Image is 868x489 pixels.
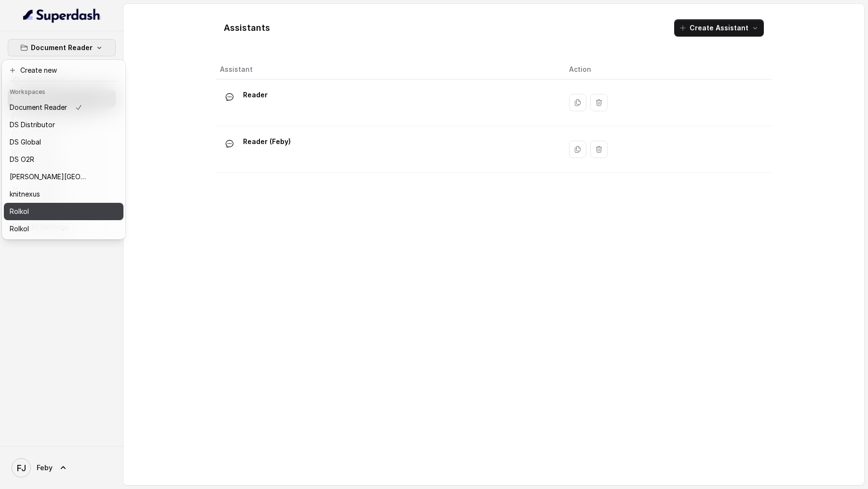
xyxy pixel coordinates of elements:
button: Document Reader [8,39,116,56]
p: Rolkol [10,223,29,235]
p: DS Distributor [10,119,55,131]
p: Rolkol [10,206,29,217]
p: Document Reader [10,102,67,113]
p: [PERSON_NAME][GEOGRAPHIC_DATA] - Testing [10,171,87,183]
p: DS Global [10,136,41,148]
button: Create new [4,62,123,79]
p: knitnexus [10,188,40,200]
div: Document Reader [2,60,125,239]
p: Document Reader [31,42,93,53]
header: Workspaces [4,83,123,99]
p: DS O2R [10,154,34,165]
